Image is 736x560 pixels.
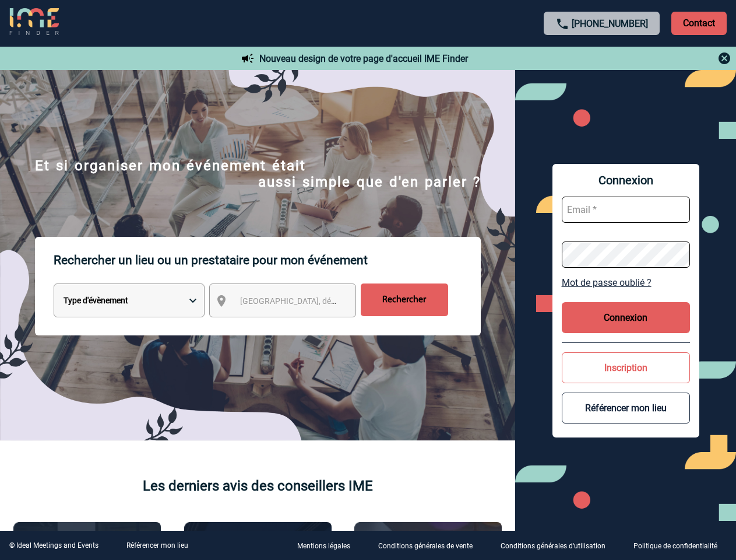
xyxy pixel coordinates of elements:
[240,296,402,306] span: [GEOGRAPHIC_DATA], département, région...
[562,352,690,383] button: Inscription
[361,283,448,316] input: Rechercher
[572,18,648,29] a: [PHONE_NUMBER]
[369,540,491,551] a: Conditions générales de vente
[562,302,690,333] button: Connexion
[562,277,690,288] a: Mot de passe oublié ?
[9,541,98,549] div: © Ideal Meetings and Events
[671,12,727,35] p: Contact
[54,237,481,283] p: Rechercher un lieu ou un prestataire pour mon événement
[126,541,188,549] a: Référencer mon lieu
[562,197,690,223] input: Email *
[624,540,736,551] a: Politique de confidentialité
[297,542,350,551] p: Mentions légales
[501,542,605,551] p: Conditions générales d'utilisation
[562,393,690,423] button: Référencer mon lieu
[633,542,717,551] p: Politique de confidentialité
[378,542,473,551] p: Conditions générales de vente
[288,540,369,551] a: Mentions légales
[491,540,624,551] a: Conditions générales d'utilisation
[562,173,690,187] span: Connexion
[555,17,569,31] img: call-24-px.png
